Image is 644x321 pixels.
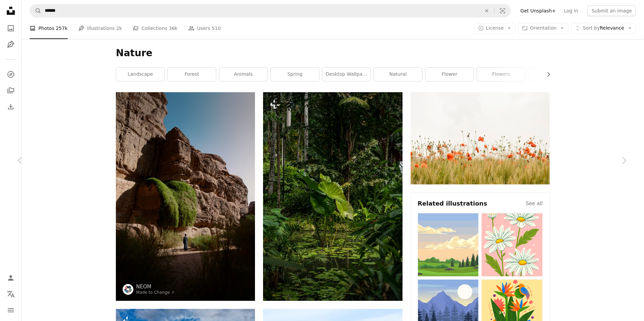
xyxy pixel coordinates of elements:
[411,92,550,184] img: orange flowers
[494,4,511,17] button: Visual search
[4,304,18,317] button: Menu
[4,271,18,285] a: Log in / Sign up
[418,213,479,277] img: premium_vector-1697729804286-7dd6c1a04597
[116,25,122,32] span: 2k
[528,68,577,81] a: mountain
[474,23,516,34] button: License
[4,100,18,113] a: Download History
[188,17,221,39] a: Users 510
[542,68,550,81] button: scroll list to the right
[479,4,494,17] button: Clear
[526,200,543,208] a: See all
[4,287,18,301] button: Language
[30,4,511,17] form: Find visuals sitewide
[374,68,422,81] a: natural
[4,68,18,81] a: Explore
[116,68,164,81] a: landscape
[30,4,41,17] button: Search Unsplash
[583,25,600,31] span: Sort by
[133,17,178,39] a: Collections 36k
[169,25,178,32] span: 36k
[263,193,402,199] a: a lush green forest filled with lots of trees
[425,68,474,81] a: flower
[560,5,582,16] a: Log in
[212,25,221,32] span: 510
[587,5,636,16] button: Submit an image
[263,92,402,301] img: a lush green forest filled with lots of trees
[571,23,636,34] button: Sort byRelevance
[4,22,18,35] a: Photos
[418,200,487,208] h4: Related illustrations
[116,92,255,301] img: a person standing in front of a rock formation
[604,128,644,193] a: Next
[136,283,174,290] a: NEOM
[530,25,556,31] span: Orientation
[116,193,255,199] a: a person standing in front of a rock formation
[481,213,543,277] img: premium_vector-1716874671235-95932d850cce
[516,5,560,16] a: Get Unsplash+
[116,47,550,59] h1: Nature
[168,68,216,81] a: forest
[477,68,525,81] a: flowers
[123,284,133,295] img: Go to NEOM's profile
[322,68,371,81] a: desktop wallpaper
[583,25,624,32] span: Relevance
[411,135,550,141] a: orange flowers
[486,25,504,31] span: License
[4,84,18,97] a: Collections
[4,38,18,51] a: Illustrations
[136,290,174,295] a: Made to Change ↗
[219,68,267,81] a: animals
[78,17,122,39] a: Illustrations 2k
[271,68,319,81] a: spring
[518,23,568,34] button: Orientation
